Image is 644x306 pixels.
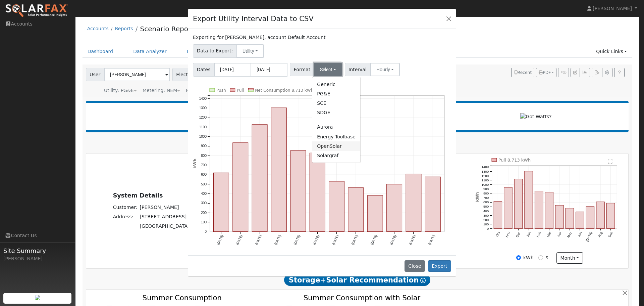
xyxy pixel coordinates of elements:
rect: onclick="" [310,153,325,231]
a: Aurora [312,123,360,132]
span: Dates [193,63,214,77]
a: Generic [312,80,360,89]
a: Solargraf [312,151,360,160]
button: Hourly [370,63,400,76]
rect: onclick="" [214,173,229,231]
span: Format [290,63,314,76]
text: [DATE] [255,234,262,245]
text: 0 [205,230,207,233]
text: kWh [193,159,197,169]
text: 800 [201,154,207,158]
rect: onclick="" [425,177,441,231]
rect: onclick="" [387,184,402,231]
text: [DATE] [351,234,359,245]
text: [DATE] [409,234,416,245]
text: [DATE] [331,234,339,245]
a: Energy Toolbase [312,132,360,141]
a: OpenSolar [312,141,360,151]
rect: onclick="" [367,195,383,232]
rect: onclick="" [252,125,267,232]
text: 300 [201,201,207,205]
text: 1400 [199,97,207,100]
text: Push [216,88,226,93]
text: [DATE] [389,234,397,245]
text: [DATE] [235,234,243,245]
text: 100 [201,220,207,224]
h4: Export Utility Interval Data to CSV [193,13,314,24]
text: [DATE] [216,234,224,245]
rect: onclick="" [233,143,248,232]
text: 1000 [199,135,207,138]
button: Select [314,63,342,76]
text: 700 [201,163,207,167]
text: 600 [201,173,207,176]
label: Exporting for [PERSON_NAME], account Default Account [193,34,325,41]
text: [DATE] [312,234,320,245]
text: 1300 [199,106,207,110]
text: 500 [201,182,207,186]
text: Net Consumption 8,713 kWh [255,88,313,93]
a: SDGE [312,108,360,118]
text: 400 [201,192,207,195]
span: Interval [345,63,371,76]
text: 200 [201,211,207,214]
rect: onclick="" [406,174,421,232]
a: PG&E [312,89,360,98]
text: [DATE] [274,234,281,245]
span: Data to Export: [193,44,237,58]
text: [DATE] [293,234,301,245]
text: 1200 [199,116,207,119]
button: Close [405,260,425,272]
text: 900 [201,144,207,148]
button: Close [444,14,453,23]
rect: onclick="" [290,150,306,231]
rect: onclick="" [329,181,344,232]
rect: onclick="" [271,108,287,232]
text: [DATE] [428,234,435,245]
text: Pull [237,88,244,93]
button: Export [428,260,451,272]
text: 1100 [199,125,207,129]
rect: onclick="" [348,188,364,232]
a: SCE [312,99,360,108]
text: [DATE] [370,234,378,245]
button: Utility [236,44,264,58]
